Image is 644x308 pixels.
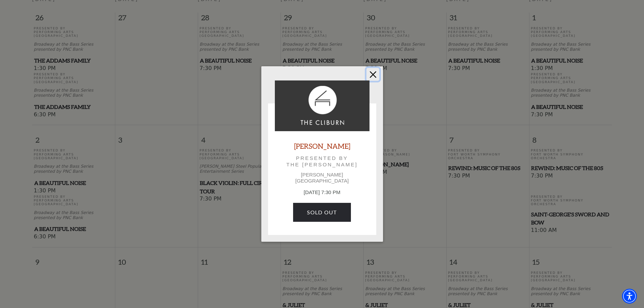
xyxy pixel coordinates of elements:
[622,289,637,304] div: Accessibility Menu
[293,203,351,222] a: SOLD OUT
[275,80,369,131] img: Beatrice Rana
[294,141,350,150] a: [PERSON_NAME]
[284,155,360,167] p: Presented by The [PERSON_NAME]
[366,68,379,81] button: Close
[275,172,369,184] p: [PERSON_NAME][GEOGRAPHIC_DATA]
[275,189,369,196] p: [DATE] 7:30 PM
